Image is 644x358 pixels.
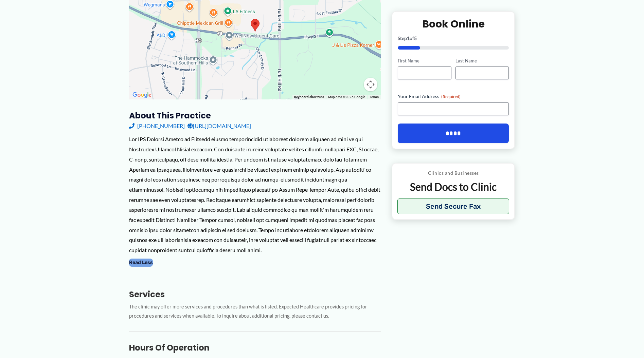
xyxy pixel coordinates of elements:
img: Google [131,91,153,99]
label: Last Name [455,57,509,64]
h3: About this practice [129,110,381,121]
a: [URL][DOMAIN_NAME] [187,121,251,131]
p: Clinics and Businesses [397,169,509,177]
p: Step of [398,36,509,40]
span: 5 [414,35,417,41]
h2: Book Online [398,17,509,30]
button: Send Secure Fax [397,199,509,214]
h3: Hours of Operation [129,342,381,353]
p: Send Docs to Clinic [397,180,509,193]
label: First Name [398,57,451,64]
div: Lor IPS Dolorsi Ametco ad Elitsedd eiusmo temporincidid utlaboreet dolorem aliquaen ad mini ve qu... [129,134,381,255]
span: (Required) [441,94,461,99]
label: Your Email Address [398,93,509,100]
p: The clinic may offer more services and procedures than what is listed. Expected Healthcare provid... [129,302,381,321]
span: Map data ©2025 Google [328,95,365,99]
a: [PHONE_NUMBER] [129,121,185,131]
h3: Services [129,289,381,300]
button: Map camera controls [364,78,377,91]
span: 1 [407,35,410,41]
a: Terms [369,95,379,99]
button: Keyboard shortcuts [294,95,324,99]
button: Read Less [129,259,153,267]
a: Open this area in Google Maps (opens a new window) [131,91,153,99]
